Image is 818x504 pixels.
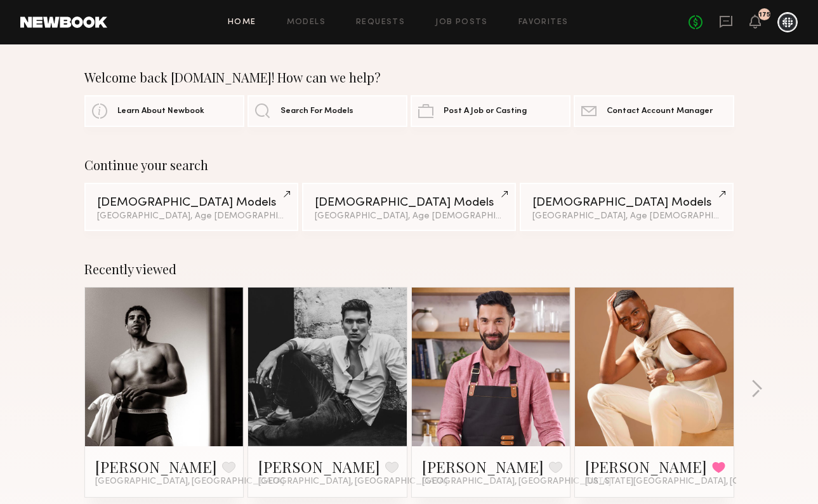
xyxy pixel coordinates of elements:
div: [DEMOGRAPHIC_DATA] Models [97,197,286,209]
div: Welcome back [DOMAIN_NAME]! How can we help? [84,70,734,85]
span: Learn About Newbook [117,107,204,116]
div: [DEMOGRAPHIC_DATA] Models [532,197,721,209]
a: Learn About Newbook [84,95,244,127]
a: Contact Account Manager [574,95,734,127]
a: [DEMOGRAPHIC_DATA] Models[GEOGRAPHIC_DATA], Age [DEMOGRAPHIC_DATA] y.o. [520,183,734,231]
a: [PERSON_NAME] [585,456,707,477]
a: Search For Models [247,95,407,127]
div: [DEMOGRAPHIC_DATA] Models [315,197,503,209]
span: Post A Job or Casting [444,107,527,116]
div: Recently viewed [84,262,734,277]
span: [GEOGRAPHIC_DATA], [GEOGRAPHIC_DATA] [258,477,447,487]
a: [DEMOGRAPHIC_DATA] Models[GEOGRAPHIC_DATA], Age [DEMOGRAPHIC_DATA] y.o. [302,183,516,231]
div: [GEOGRAPHIC_DATA], Age [DEMOGRAPHIC_DATA] y.o. [315,212,503,221]
a: [PERSON_NAME] [422,456,544,477]
span: [GEOGRAPHIC_DATA], [GEOGRAPHIC_DATA] [95,477,284,487]
div: [GEOGRAPHIC_DATA], Age [DEMOGRAPHIC_DATA] y.o. [532,212,721,221]
a: Post A Job or Casting [411,95,571,127]
a: Requests [356,18,405,27]
span: Contact Account Manager [607,107,713,116]
a: Favorites [518,18,569,27]
a: Models [287,18,326,27]
span: Search For Models [280,107,353,116]
div: Continue your search [84,157,734,173]
a: Job Posts [435,18,488,27]
div: [GEOGRAPHIC_DATA], Age [DEMOGRAPHIC_DATA] y.o. [97,212,286,221]
a: [PERSON_NAME] [95,456,217,477]
span: [GEOGRAPHIC_DATA], [GEOGRAPHIC_DATA] [422,477,611,487]
a: [PERSON_NAME] [258,456,380,477]
a: [DEMOGRAPHIC_DATA] Models[GEOGRAPHIC_DATA], Age [DEMOGRAPHIC_DATA] y.o. [84,183,298,231]
a: Home [228,18,256,27]
div: 175 [759,11,770,18]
